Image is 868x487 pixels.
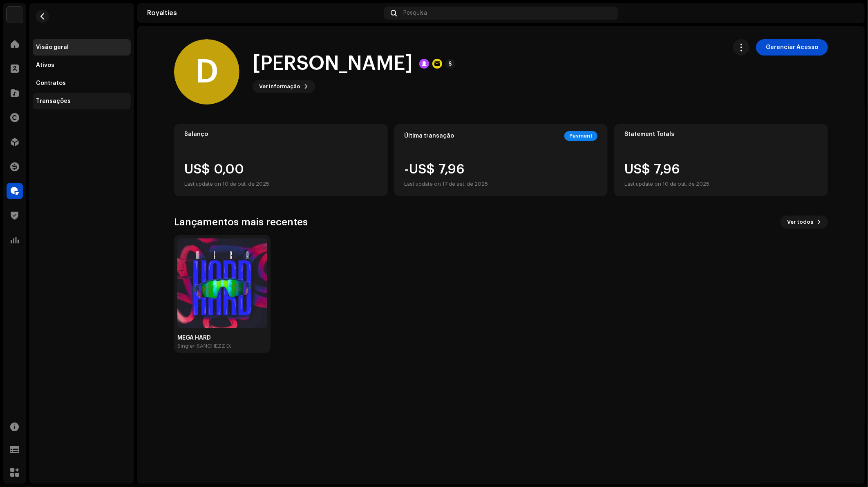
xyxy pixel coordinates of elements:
[253,80,315,93] button: Ver informação
[36,44,69,51] div: Visão geral
[33,75,131,91] re-m-nav-item: Contratos
[766,39,818,56] span: Gerenciar Acesso
[405,133,454,139] div: Última transação
[253,51,413,77] h1: [PERSON_NAME]
[193,343,232,349] div: • SANCHEZZ DJ
[33,57,131,73] re-m-nav-item: Ativos
[624,179,709,189] div: Last update on 10 de out. de 2025
[36,98,71,105] div: Transações
[174,39,239,105] div: D
[259,78,300,95] span: Ver informação
[177,335,267,341] div: MEGA HARD
[405,179,488,189] div: Last update on 17 de set. de 2025
[614,124,828,196] re-o-card-value: Statement Totals
[36,80,66,87] div: Contratos
[781,216,828,229] button: Ver todos
[756,39,828,56] button: Gerenciar Acesso
[174,216,308,229] h3: Lançamentos mais recentes
[842,7,855,20] img: c3ace681-228d-4631-9f26-36716aff81b7
[147,10,381,16] div: Royalties
[624,131,818,138] div: Statement Totals
[177,343,193,349] div: Single
[564,131,597,141] div: Payment
[33,93,131,109] re-m-nav-item: Transações
[7,7,23,23] img: 1710b61e-6121-4e79-a126-bcb8d8a2a180
[33,39,131,56] re-m-nav-item: Visão geral
[177,238,267,328] img: 23d216a2-3054-4018-a8d5-75cf3a717f48
[36,62,54,69] div: Ativos
[403,10,427,16] span: Pesquisa
[174,124,388,196] re-o-card-value: Balanço
[184,131,378,138] div: Balanço
[184,179,269,189] div: Last update on 10 de out. de 2025
[787,214,813,230] span: Ver todos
